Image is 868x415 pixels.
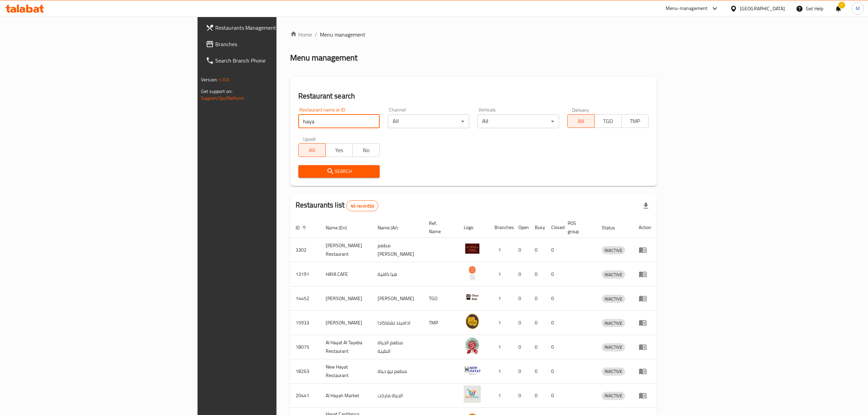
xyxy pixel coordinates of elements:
td: اداميند تشاياكادا [372,311,423,335]
td: 0 [529,238,546,262]
td: 0 [513,335,529,359]
td: 1 [489,335,513,359]
td: 0 [529,262,546,286]
td: هيا كافية [372,262,423,286]
img: Omar Al Khayam Restaurant [464,240,481,257]
th: Logo [458,217,489,238]
span: Yes [328,145,350,155]
td: مطعم الحياة الطيبة [372,335,423,359]
a: Search Branch Phone [200,52,342,69]
span: INACTIVE [602,367,625,375]
td: 0 [513,238,529,262]
span: INACTIVE [602,392,625,400]
span: Restaurants Management [215,24,337,32]
span: 40 record(s) [347,203,378,209]
div: Menu [639,270,651,278]
span: M [856,5,860,12]
td: 0 [529,311,546,335]
span: Name (En) [326,224,356,232]
td: 1 [489,286,513,311]
td: 0 [513,286,529,311]
span: Ref. Name [429,219,450,236]
td: 0 [513,384,529,408]
th: Branches [489,217,513,238]
td: مطعم نيو حياة [372,359,423,384]
td: 0 [546,384,562,408]
td: الحياة ماركت [372,384,423,408]
span: TGO [597,116,619,126]
span: TMP [624,116,646,126]
img: Chaya Kada [464,289,481,306]
td: 0 [546,359,562,384]
span: Search Branch Phone [215,56,337,65]
div: All [477,115,559,128]
div: Menu [639,343,651,351]
div: Menu [639,319,651,327]
th: Busy [529,217,546,238]
span: All [570,116,592,126]
span: ID [296,224,309,232]
img: Al Hayat Al Tayeba Restaurant [464,337,481,354]
div: INACTIVE [602,270,625,279]
a: Support.OpsPlatform [201,94,244,103]
th: Action [633,217,657,238]
td: 1 [489,238,513,262]
div: Total records count [346,200,378,211]
td: 1 [489,262,513,286]
td: TGO [423,286,458,311]
div: Menu [639,367,651,375]
td: New Hayat Restaurant [320,359,372,384]
td: Al Hayat Al Tayeba Restaurant [320,335,372,359]
td: TMP [423,311,458,335]
span: INACTIVE [602,319,625,327]
input: Search for restaurant name or ID.. [298,115,380,128]
td: 0 [546,238,562,262]
span: Get support on: [201,87,232,96]
button: TMP [621,114,649,128]
button: TGO [594,114,622,128]
td: 0 [546,335,562,359]
div: Menu-management [666,4,708,13]
div: INACTIVE [602,392,625,400]
td: 0 [546,286,562,311]
th: Open [513,217,529,238]
div: Menu [639,294,651,303]
label: Delivery [572,107,589,112]
a: Restaurants Management [200,19,342,36]
button: Search [298,165,380,178]
span: INACTIVE [602,343,625,351]
td: 0 [546,311,562,335]
td: 0 [513,262,529,286]
span: Status [602,224,624,232]
td: [PERSON_NAME] [320,286,372,311]
img: HAYA CAFE [464,264,481,281]
span: Branches [215,40,337,48]
button: Yes [325,143,353,157]
div: [GEOGRAPHIC_DATA] [740,5,785,12]
div: INACTIVE [602,295,625,303]
span: Search [304,167,374,176]
th: Closed [546,217,562,238]
td: 0 [513,311,529,335]
span: 1.0.0 [219,75,229,84]
td: HAYA CAFE [320,262,372,286]
img: New Hayat Restaurant [464,361,481,378]
td: 0 [546,262,562,286]
td: [PERSON_NAME] Restaurant [320,238,372,262]
span: Version: [201,75,218,84]
nav: breadcrumb [290,30,657,39]
span: Name (Ar) [378,224,407,232]
td: مطعم [PERSON_NAME] [372,238,423,262]
h2: Restaurant search [298,91,649,101]
td: 1 [489,311,513,335]
h2: Restaurants list [296,200,378,211]
button: All [567,114,595,128]
td: 0 [513,359,529,384]
div: INACTIVE [602,246,625,254]
span: POS group [568,219,588,236]
td: 1 [489,384,513,408]
div: Export file [638,198,654,214]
